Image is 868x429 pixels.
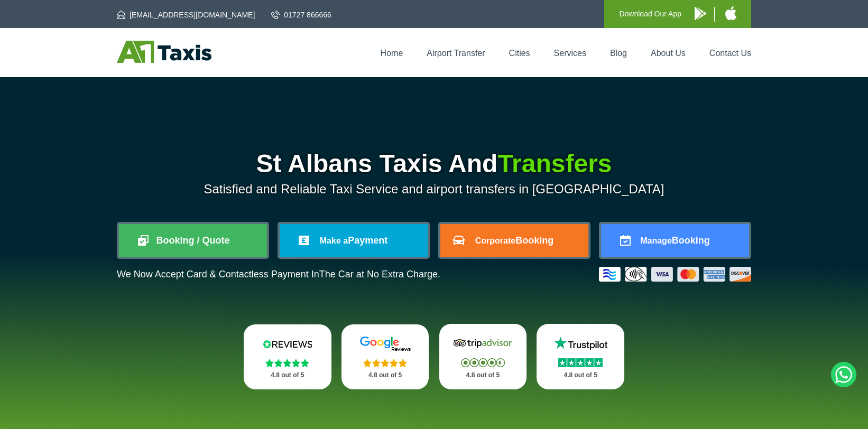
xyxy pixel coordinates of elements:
[117,182,751,197] p: Satisfied and Reliable Taxi Service and airport transfers in [GEOGRAPHIC_DATA]
[280,224,428,257] a: Make aPayment
[117,269,440,280] p: We Now Accept Card & Contactless Payment In
[117,41,211,63] img: A1 Taxis St Albans LTD
[265,359,309,367] img: Stars
[451,369,515,382] p: 4.8 out of 5
[709,49,751,58] a: Contact Us
[381,49,403,58] a: Home
[549,335,612,351] img: Trustpilot
[475,236,515,245] span: Corporate
[440,224,588,257] a: CorporateBooking
[256,336,319,352] img: Reviews.io
[610,49,627,58] a: Blog
[554,49,586,58] a: Services
[537,324,624,389] a: Trustpilot Stars 4.8 out of 5
[725,6,736,20] img: A1 Taxis iPhone App
[558,358,603,367] img: Stars
[599,267,751,282] img: Credit And Debit Cards
[497,150,612,178] span: Transfers
[640,236,672,245] span: Manage
[117,151,751,176] h1: St Albans Taxis And
[619,7,681,21] p: Download Our App
[461,358,505,367] img: Stars
[117,10,255,20] a: [EMAIL_ADDRESS][DOMAIN_NAME]
[695,7,706,20] img: A1 Taxis Android App
[509,49,530,58] a: Cities
[119,224,267,257] a: Booking / Quote
[651,49,686,58] a: About Us
[439,324,527,389] a: Tripadvisor Stars 4.8 out of 5
[271,10,331,20] a: 01727 866666
[548,369,613,382] p: 4.8 out of 5
[363,359,407,367] img: Stars
[244,324,331,389] a: Reviews.io Stars 4.8 out of 5
[320,236,348,245] span: Make a
[601,224,749,257] a: ManageBooking
[354,336,417,352] img: Google
[255,369,320,382] p: 4.8 out of 5
[319,269,440,279] span: The Car at No Extra Charge.
[341,324,429,389] a: Google Stars 4.8 out of 5
[353,369,418,382] p: 4.8 out of 5
[427,49,485,58] a: Airport Transfer
[451,335,514,351] img: Tripadvisor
